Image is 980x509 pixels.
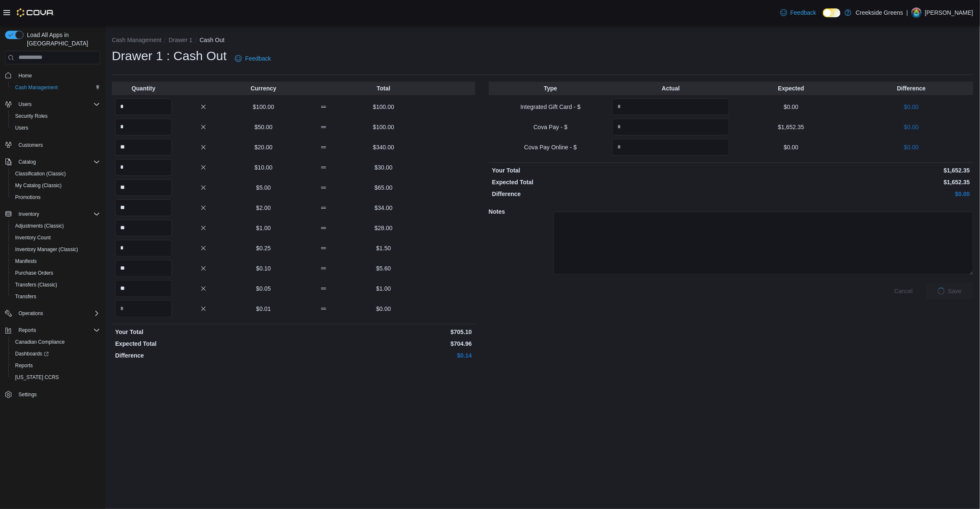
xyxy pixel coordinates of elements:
p: Type [492,84,609,93]
span: Save [948,287,962,295]
a: Adjustments (Classic) [12,221,67,231]
span: Reports [12,361,100,371]
span: Users [18,101,32,108]
p: $20.00 [235,143,292,151]
p: $34.00 [355,204,412,212]
input: Quantity [115,179,172,196]
button: Reports [8,360,103,371]
span: My Catalog (Classic) [12,180,100,191]
p: $30.00 [355,163,412,172]
button: Security Roles [8,110,103,122]
a: Cash Management [12,82,61,93]
button: Canadian Compliance [8,336,103,348]
input: Quantity [612,139,729,156]
a: Transfers [12,292,40,302]
p: $0.00 [732,143,849,151]
p: $5.00 [235,183,292,192]
p: Currency [235,84,292,93]
p: Cova Pay Online - $ [492,143,609,151]
a: Purchase Orders [12,268,57,278]
p: $1.00 [235,224,292,232]
button: Drawer 1 [169,37,192,43]
a: Reports [12,361,36,371]
p: Quantity [115,84,172,93]
p: Difference [115,351,292,360]
button: [US_STATE] CCRS [8,371,103,383]
a: [US_STATE] CCRS [12,372,62,382]
span: Inventory [18,211,39,217]
span: Loading [938,288,945,294]
p: $100.00 [355,103,412,111]
button: Inventory Manager (Classic) [8,244,103,255]
a: My Catalog (Classic) [12,180,65,191]
p: Your Total [115,328,292,336]
button: Inventory [15,209,42,219]
p: Expected Total [492,178,730,186]
span: Customers [15,140,100,150]
p: $2.00 [235,204,292,212]
span: Manifests [15,258,37,265]
div: Pat McCaffrey [912,8,922,18]
button: Users [2,98,103,110]
p: Difference [853,84,970,93]
span: Cancel [894,287,913,295]
span: Adjustments (Classic) [15,223,64,229]
span: Home [15,70,100,81]
span: Classification (Classic) [15,170,66,177]
button: Reports [15,325,40,335]
button: Cash Management [8,82,103,93]
span: Operations [15,308,100,318]
p: $704.96 [295,339,472,348]
button: Purchase Orders [8,267,103,279]
span: Adjustments (Classic) [12,221,100,231]
button: Home [2,69,103,82]
p: $1.50 [355,244,412,252]
span: Users [15,125,28,131]
span: Home [18,72,32,79]
p: $1.00 [355,284,412,293]
span: [US_STATE] CCRS [15,374,59,381]
input: Quantity [115,199,172,216]
a: Promotions [12,192,44,202]
a: Manifests [12,256,40,266]
span: Reports [15,362,33,369]
p: $1,652.35 [732,178,970,186]
button: Transfers (Classic) [8,279,103,291]
p: Creekside Greens [856,8,903,18]
span: Users [12,123,100,133]
span: Promotions [15,194,41,201]
span: Catalog [18,159,36,165]
p: $340.00 [355,143,412,151]
span: Canadian Compliance [15,339,65,345]
button: Operations [15,308,47,318]
nav: An example of EuiBreadcrumbs [112,36,973,46]
a: Settings [15,390,40,400]
span: Operations [18,310,43,317]
a: Security Roles [12,111,51,121]
button: Cash Out [200,37,224,43]
span: Cash Management [15,84,58,91]
span: Purchase Orders [15,270,53,276]
p: $0.01 [235,305,292,313]
a: Dashboards [8,348,103,360]
h1: Drawer 1 : Cash Out [112,48,227,64]
span: Transfers [15,293,36,300]
span: My Catalog (Classic) [15,182,62,189]
p: | [906,8,908,18]
p: $100.00 [355,123,412,131]
p: $65.00 [355,183,412,192]
button: Cancel [891,283,916,300]
a: Feedback [777,4,819,21]
span: Transfers (Classic) [12,280,100,290]
a: Feedback [232,50,274,67]
button: Inventory Count [8,232,103,244]
p: $0.00 [853,143,970,151]
span: Dashboards [15,350,49,357]
p: Cova Pay - $ [492,123,609,131]
p: $0.00 [355,305,412,313]
input: Quantity [115,260,172,277]
p: $1,652.35 [732,166,970,175]
span: Settings [15,389,100,400]
a: Canadian Compliance [12,337,68,347]
p: Your Total [492,166,730,175]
